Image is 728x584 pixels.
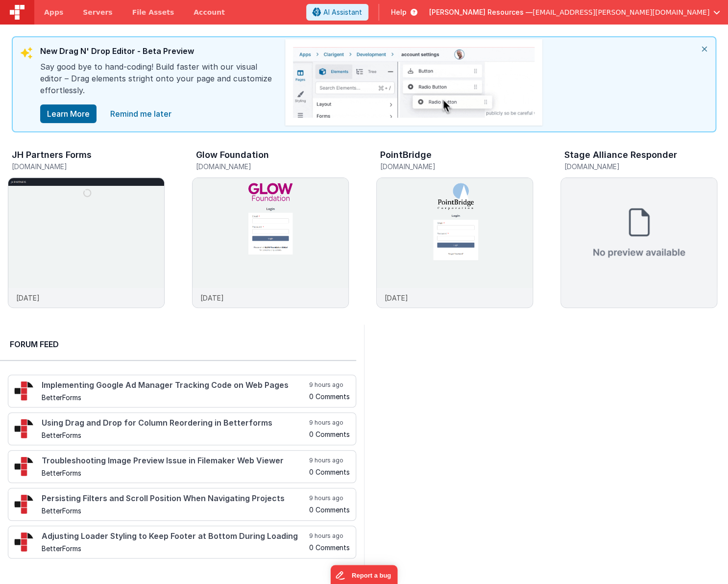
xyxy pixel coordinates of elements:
[8,450,356,483] a: Troubleshooting Image Preview Issue in Filemaker Web Viewer BetterForms 9 hours ago 0 Comments
[564,163,717,170] h5: [DOMAIN_NAME]
[40,61,275,104] div: Say good bye to hand-coding! Build faster with our visual editor – Drag elements stright onto you...
[309,457,350,464] h5: 9 hours ago
[14,532,34,552] img: 295_2.png
[83,7,112,17] span: Servers
[42,381,307,390] h4: Implementing Google Ad Manager Tracking Code on Web Pages
[8,412,356,445] a: Using Drag and Drop for Column Reordering in Betterforms BetterForms 9 hours ago 0 Comments
[380,163,533,170] h5: [DOMAIN_NAME]
[323,7,362,17] span: AI Assistant
[391,7,407,17] span: Help
[309,393,350,400] h5: 0 Comments
[380,150,432,160] h3: PointBridge
[42,419,307,428] h4: Using Drag and Drop for Column Reordering in Betterforms
[306,4,368,21] button: AI Assistant
[14,419,34,438] img: 295_2.png
[196,150,269,160] h3: Glow Foundation
[8,526,356,559] a: Adjusting Loader Styling to Keep Footer at Bottom During Loading BetterForms 9 hours ago 0 Comments
[200,293,224,303] p: [DATE]
[309,419,350,427] h5: 9 hours ago
[8,488,356,521] a: Persisting Filters and Scroll Position When Navigating Projects BetterForms 9 hours ago 0 Comments
[132,7,174,17] span: File Assets
[309,532,350,540] h5: 9 hours ago
[14,494,34,514] img: 295_2.png
[309,506,350,513] h5: 0 Comments
[40,104,97,123] button: Learn More
[42,457,307,465] h4: Troubleshooting Image Preview Issue in Filemaker Web Viewer
[104,104,177,124] a: close
[8,375,356,407] a: Implementing Google Ad Manager Tracking Code on Web Pages BetterForms 9 hours ago 0 Comments
[42,545,307,552] h5: BetterForms
[694,37,715,61] i: close
[42,469,307,477] h5: BetterForms
[42,494,307,503] h4: Persisting Filters and Scroll Position When Navigating Projects
[429,7,720,17] button: [PERSON_NAME] Resources — [EMAIL_ADDRESS][PERSON_NAME][DOMAIN_NAME]
[309,544,350,551] h5: 0 Comments
[42,394,307,401] h5: BetterForms
[14,381,34,401] img: 295_2.png
[12,163,165,170] h5: [DOMAIN_NAME]
[564,150,677,160] h3: Stage Alliance Responder
[309,381,350,389] h5: 9 hours ago
[309,468,350,476] h5: 0 Comments
[44,7,63,17] span: Apps
[309,431,350,438] h5: 0 Comments
[14,457,34,476] img: 295_2.png
[42,532,307,541] h4: Adjusting Loader Styling to Keep Footer at Bottom During Loading
[40,45,275,61] div: New Drag N' Drop Editor - Beta Preview
[309,494,350,502] h5: 9 hours ago
[10,338,346,350] h2: Forum Feed
[429,7,533,17] span: [PERSON_NAME] Resources —
[196,163,349,170] h5: [DOMAIN_NAME]
[42,432,307,439] h5: BetterForms
[42,507,307,514] h5: BetterForms
[385,293,408,303] p: [DATE]
[533,7,709,17] span: [EMAIL_ADDRESS][PERSON_NAME][DOMAIN_NAME]
[12,150,92,160] h3: JH Partners Forms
